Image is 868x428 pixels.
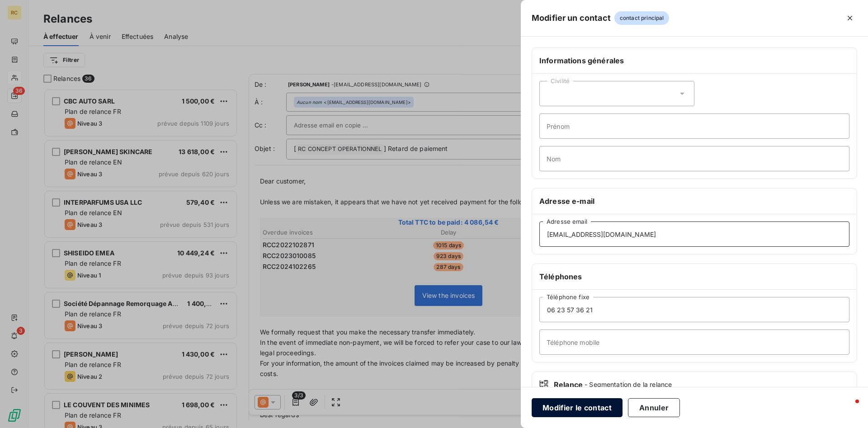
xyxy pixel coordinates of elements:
[539,55,849,66] h6: Informations générales
[539,221,849,247] input: placeholder
[539,113,849,139] input: placeholder
[837,397,859,419] iframe: Intercom live chat
[539,297,849,322] input: placeholder
[539,196,849,207] h6: Adresse e-mail
[539,146,849,171] input: placeholder
[539,379,849,390] div: Relance
[585,380,672,389] span: - Segmentation de la relance
[539,329,849,355] input: placeholder
[628,398,680,417] button: Annuler
[532,398,623,417] button: Modifier le contact
[614,11,670,25] span: contact principal
[539,271,849,282] h6: Téléphones
[532,12,611,24] h5: Modifier un contact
